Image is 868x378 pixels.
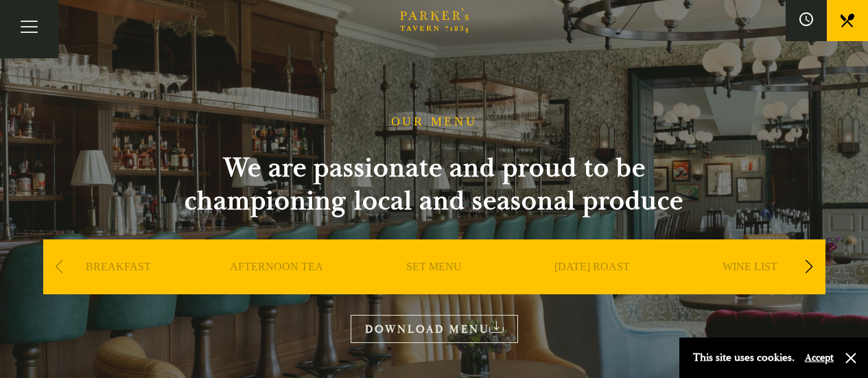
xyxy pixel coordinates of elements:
[359,239,510,335] div: 3 / 9
[844,351,858,365] button: Close and accept
[86,260,151,315] a: BREAKFAST
[230,260,323,315] a: AFTERNOON TEA
[43,239,194,335] div: 1 / 9
[805,351,834,364] button: Accept
[554,260,630,315] a: [DATE] ROAST
[800,252,819,282] div: Next slide
[201,239,352,335] div: 2 / 9
[693,348,795,368] p: This site uses cookies.
[351,315,518,343] a: DOWNLOAD MENU
[517,239,668,335] div: 4 / 9
[406,260,462,315] a: SET MENU
[675,239,825,335] div: 5 / 9
[723,260,777,315] a: WINE LIST
[50,252,69,282] div: Previous slide
[160,152,709,217] h2: We are passionate and proud to be championing local and seasonal produce
[391,115,478,130] h1: OUR MENU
